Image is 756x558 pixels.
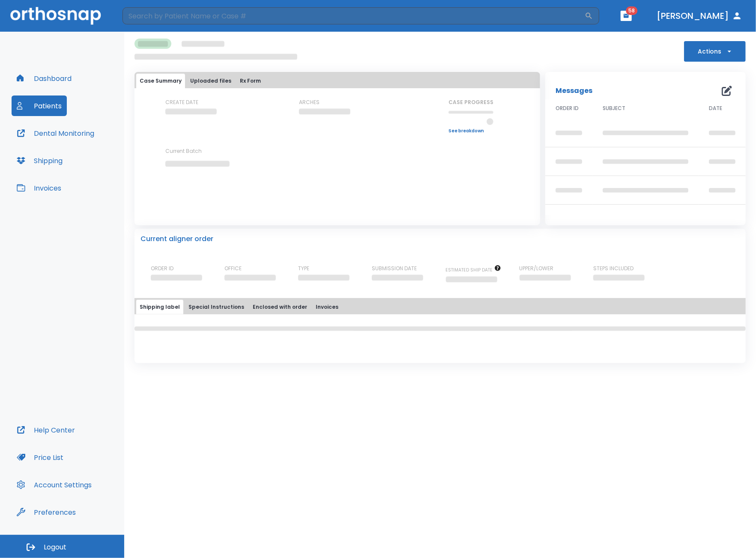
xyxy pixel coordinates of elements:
[626,6,638,15] span: 58
[185,300,248,314] button: Special Instructions
[653,8,746,24] button: [PERSON_NAME]
[520,265,554,272] p: UPPER/LOWER
[74,508,82,516] div: Tooltip anchor
[12,95,67,116] button: Patients
[299,98,320,106] p: ARCHES
[151,265,173,272] p: ORDER ID
[12,474,97,495] button: Account Settings
[12,68,77,89] button: Dashboard
[249,300,311,314] button: Enclosed with order
[136,74,185,88] button: Case Summary
[165,147,242,155] p: Current Batch
[10,7,101,24] img: Orthosnap
[372,265,417,272] p: SUBMISSION DATE
[136,74,538,88] div: tabs
[12,447,69,468] button: Price List
[187,74,235,88] button: Uploaded files
[446,267,501,273] span: The date will be available after approving treatment plan
[224,265,242,272] p: OFFICE
[684,41,746,62] button: Actions
[448,98,493,106] p: CASE PROGRESS
[123,7,585,24] input: Search by Patient Name or Case #
[556,86,592,96] p: Messages
[136,300,183,314] button: Shipping label
[603,104,625,112] span: SUBJECT
[12,150,68,171] button: Shipping
[140,234,213,244] p: Current aligner order
[165,98,198,106] p: CREATE DATE
[236,74,264,88] button: Rx Form
[709,104,722,112] span: DATE
[593,265,633,272] p: STEPS INCLUDED
[12,178,66,198] button: Invoices
[556,104,579,112] span: ORDER ID
[12,420,80,440] button: Help Center
[298,265,309,272] p: TYPE
[312,300,342,314] button: Invoices
[44,543,66,552] span: Logout
[12,502,81,522] button: Preferences
[12,123,99,143] button: Dental Monitoring
[136,300,744,314] div: tabs
[448,128,493,134] a: See breakdown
